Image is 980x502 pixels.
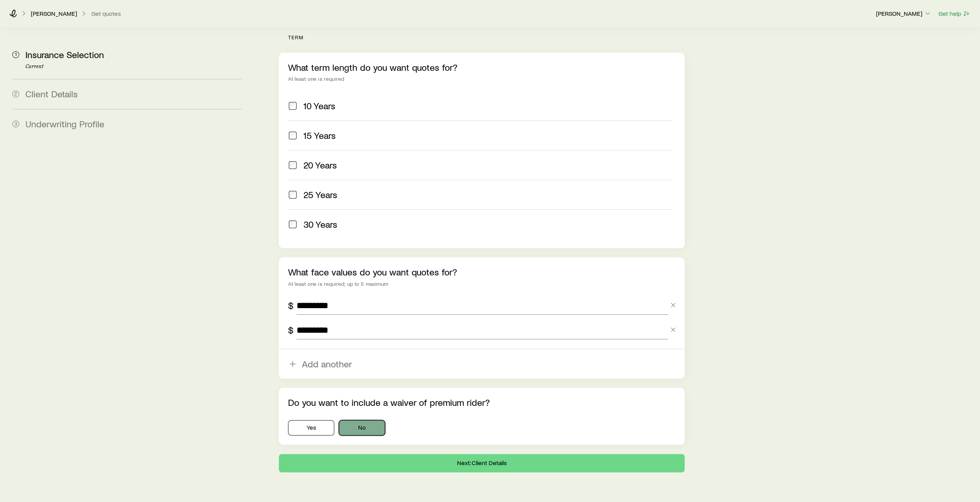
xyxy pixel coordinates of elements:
span: Client Details [25,88,78,99]
input: 30 Years [289,220,297,228]
input: 15 Years [289,132,297,139]
p: [PERSON_NAME] [876,10,931,17]
span: 1 [12,51,19,58]
input: 10 Years [289,102,297,110]
p: What term length do you want quotes for? [288,62,675,73]
button: Add another [279,349,684,379]
span: 20 Years [303,160,337,170]
p: [PERSON_NAME] [31,10,77,17]
span: 15 Years [303,130,336,141]
span: 30 Years [303,219,337,230]
span: 10 Years [303,100,335,111]
span: Underwriting Profile [25,118,104,129]
input: 20 Years [289,161,297,169]
div: $ [288,325,293,335]
button: Get help [938,9,971,18]
span: 2 [12,90,19,97]
input: 25 Years [289,191,297,198]
p: Current [25,63,242,70]
label: What face values do you want quotes for? [288,266,457,277]
span: Insurance Selection [25,49,104,60]
p: term [288,34,684,40]
div: At least one is required; up to 5 maximum [288,281,675,287]
button: Next: Client Details [279,454,684,472]
button: Yes [288,420,334,435]
div: At least one is required [288,76,675,82]
button: No [339,420,385,435]
button: Get quotes [91,10,121,17]
span: 25 Years [303,189,337,200]
span: 3 [12,120,19,127]
p: Do you want to include a waiver of premium rider? [288,397,675,408]
div: $ [288,300,293,311]
button: [PERSON_NAME] [876,9,932,18]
